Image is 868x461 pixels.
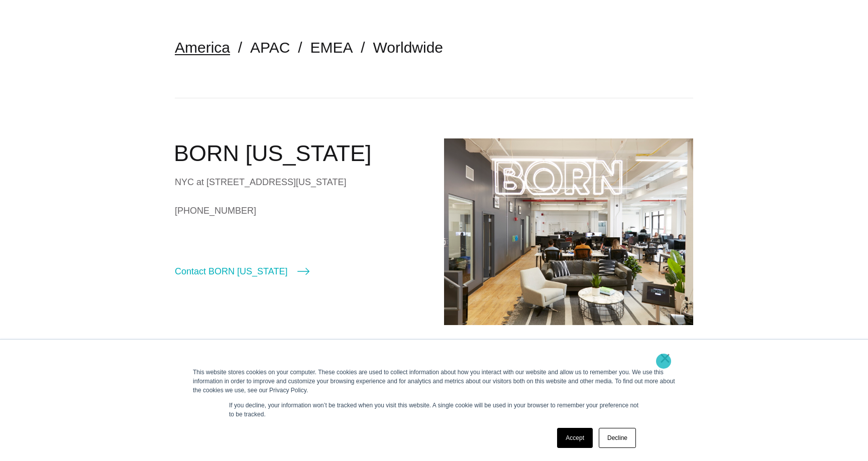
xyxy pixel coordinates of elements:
[229,401,639,419] p: If you decline, your information won’t be tracked when you visit this website. A single cookie wi...
[250,39,290,56] a: APAC
[659,354,671,363] a: ×
[175,203,424,218] a: [PHONE_NUMBER]
[174,138,424,169] h2: BORN [US_STATE]
[599,428,636,448] a: Decline
[557,428,593,448] a: Accept
[175,39,230,56] a: America
[175,175,424,190] div: NYC at [STREET_ADDRESS][US_STATE]
[175,264,309,278] a: Contact BORN [US_STATE]
[373,39,444,56] a: Worldwide
[193,368,675,395] div: This website stores cookies on your computer. These cookies are used to collect information about...
[310,39,353,56] a: EMEA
